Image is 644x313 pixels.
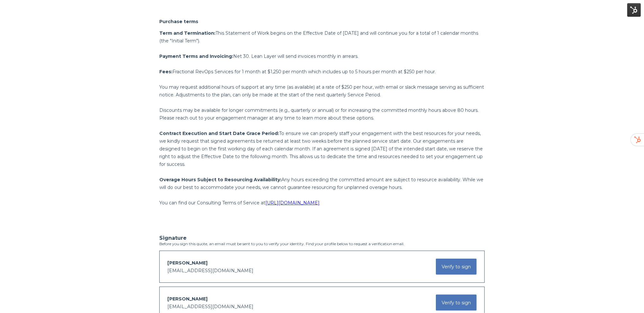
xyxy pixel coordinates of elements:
[159,177,483,190] span: Any hours exceeding the committed amount are subject to resource availability. While we will do o...
[159,200,265,206] span: You can find our Consulting Terms of Service at
[167,260,207,266] span: [PERSON_NAME]
[436,295,477,311] button: Verify to sign
[159,53,233,59] span: Payment Terms and Invoicing:
[159,69,172,75] span: Fees:
[167,268,253,273] span: [EMAIL_ADDRESS][DOMAIN_NAME]
[159,30,478,44] span: This Statement of Work begins on the Effective Date of [DATE] and will continue you for a total o...
[233,53,358,59] span: Net 30. Lean Layer will send invoices monthly in arrears.
[265,200,320,206] a: [URL][DOMAIN_NAME]
[167,296,207,302] span: [PERSON_NAME]
[159,84,484,98] span: You may request additional hours of support at any time (as available) at a rate of $250 per hour...
[167,304,253,309] span: [EMAIL_ADDRESS][DOMAIN_NAME]
[159,18,485,25] h2: Purchase terms
[172,69,436,75] span: Fractional RevOps Services for 1 month at $1,250 per month which includes up to 5 hours per month...
[627,3,641,17] img: HubSpot Tools Menu Toggle
[159,130,279,136] span: Contract Execution and Start Date Grace Period:
[159,130,483,167] span: To ensure we can properly staff your engagement with the best resources for your needs, we kindly...
[436,259,477,275] button: Verify to sign
[159,106,485,122] p: Discounts may be available for longer commitments (e.g., quarterly or annual) or for increasing t...
[159,177,281,183] span: Overage Hours Subject to Resourcing Availability:
[159,235,485,241] h3: Signature
[159,30,216,36] span: Term and Termination:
